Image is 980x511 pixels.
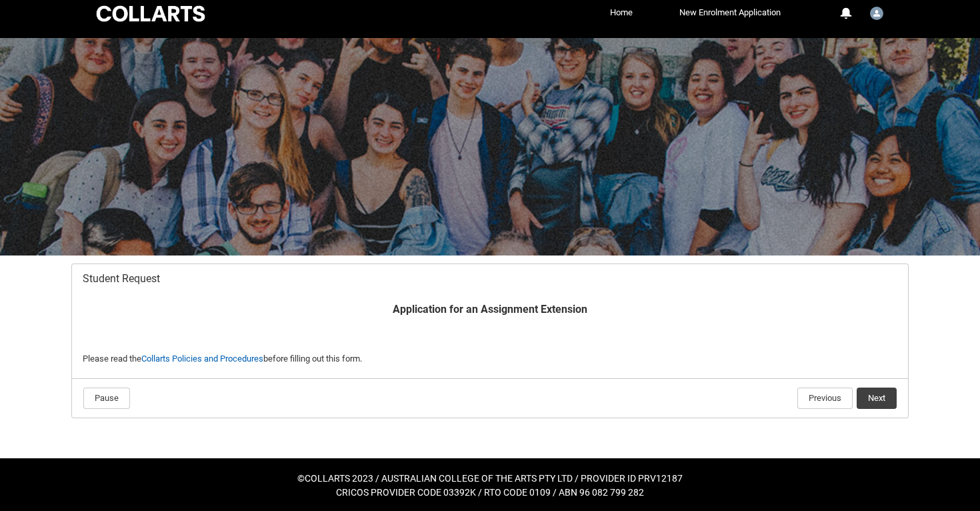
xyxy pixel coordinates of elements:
button: Previous [797,388,853,409]
button: Next [857,388,897,409]
button: User Profile Student.eedmond.20241884 [867,1,887,23]
a: Collarts Policies and Procedures [141,354,263,364]
button: Pause [83,388,130,409]
p: Please read the before filling out this form. [83,352,897,366]
b: Application for an Assignment Extension [393,303,587,316]
img: Student.eedmond.20241884 [870,7,883,20]
a: Home [607,3,636,23]
span: Student Request [83,272,160,286]
a: New Enrolment Application [676,3,784,23]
